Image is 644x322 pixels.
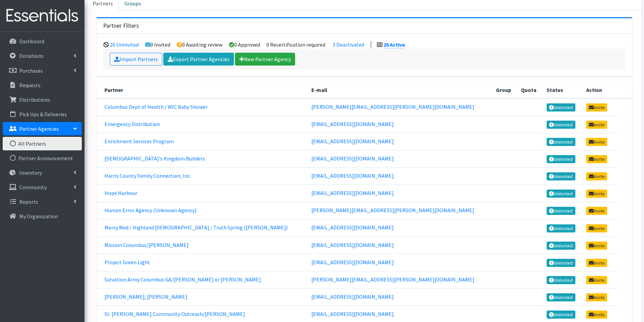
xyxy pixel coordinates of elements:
[543,82,582,98] th: Status
[3,93,82,106] a: Distributions
[19,111,67,118] p: Pick Ups & Deliveries
[547,207,575,215] a: Uninvited
[19,38,44,45] p: Dashboard
[3,64,82,77] a: Purchases
[586,293,607,301] a: Invite
[311,103,474,110] a: [PERSON_NAME][EMAIL_ADDRESS][PERSON_NAME][DOMAIN_NAME]
[311,293,394,300] a: [EMAIL_ADDRESS][DOMAIN_NAME]
[3,180,82,194] a: Community
[586,311,607,319] a: Invite
[3,166,82,179] a: Inventory
[547,293,575,301] a: Uninvited
[19,184,47,191] p: Community
[547,190,575,198] a: Uninvited
[145,41,170,48] li: 0 Invited
[311,259,394,266] a: [EMAIL_ADDRESS][DOMAIN_NAME]
[3,78,82,92] a: Requests
[311,207,474,214] a: [PERSON_NAME][EMAIL_ADDRESS][PERSON_NAME][DOMAIN_NAME]
[517,82,543,98] th: Quota
[19,169,42,176] p: Inventory
[547,103,575,112] a: Uninvited
[104,121,160,127] a: Emergency Distribution
[3,122,82,135] a: Partner Agencies
[104,242,189,248] a: Mission Columbus/[PERSON_NAME]
[311,138,394,145] a: [EMAIL_ADDRESS][DOMAIN_NAME]
[311,242,394,248] a: [EMAIL_ADDRESS][DOMAIN_NAME]
[110,41,139,48] a: 20 Uninvited
[229,41,260,48] li: 0 Approved
[19,198,38,205] p: Reports
[19,67,43,74] p: Purchases
[311,224,394,231] a: [EMAIL_ADDRESS][DOMAIN_NAME]
[547,259,575,267] a: Uninvited
[104,103,208,110] a: Columbus Dept of Health / WIC Baby Shower
[19,96,50,103] p: Distributions
[586,224,607,232] a: Invite
[104,138,174,145] a: Enrichment Services Program
[586,259,607,267] a: Invite
[19,213,58,220] p: My Organization
[547,155,575,163] a: Uninvited
[19,82,41,89] p: Requests
[3,151,82,165] a: Partner Announcement
[3,107,82,121] a: Pick Ups & Deliveries
[586,138,607,146] a: Invite
[547,311,575,319] a: Uninvited
[307,82,492,98] th: E-mail
[96,82,307,98] th: Partner
[266,41,325,48] li: 0 Recertification required
[104,190,137,196] a: Hope Harbour
[311,172,394,179] a: [EMAIL_ADDRESS][DOMAIN_NAME]
[3,4,82,27] img: HumanEssentials
[586,172,607,180] a: Invite
[3,195,82,208] a: Reports
[104,172,191,179] a: Harris County Family Connection, Inc.
[19,52,44,59] p: Donations
[104,276,261,283] a: Salvation Army Columbus GA/[PERSON_NAME] or [PERSON_NAME]
[104,155,205,162] a: [DEMOGRAPHIC_DATA]'s Kingdom Builders
[333,41,364,48] a: 3 Deactivated
[311,155,394,162] a: [EMAIL_ADDRESS][DOMAIN_NAME]
[586,155,607,163] a: Invite
[104,293,187,300] a: [PERSON_NAME], [PERSON_NAME]
[547,172,575,180] a: Uninvited
[586,242,607,250] a: Invite
[586,190,607,198] a: Invite
[104,311,245,317] a: St. [PERSON_NAME] Community Outreach/[PERSON_NAME]
[492,82,517,98] th: Group
[586,103,607,112] a: Invite
[104,259,150,266] a: Project Green Light
[547,276,575,284] a: Uninvited
[582,82,618,98] th: Action
[110,53,162,66] a: Import Partners
[103,22,139,29] h3: Partner Filters
[586,207,607,215] a: Invite
[3,209,82,223] a: My Organization
[104,224,288,231] a: Mercy Med / Highland [DEMOGRAPHIC_DATA] / Truth Spring ([PERSON_NAME])
[547,224,575,232] a: Uninvited
[547,242,575,250] a: Uninvited
[311,121,394,127] a: [EMAIL_ADDRESS][DOMAIN_NAME]
[3,137,82,150] a: All Partners
[19,125,59,132] p: Partner Agencies
[586,121,607,129] a: Invite
[177,41,222,48] li: 0 Awaiting review
[547,121,575,129] a: Uninvited
[547,138,575,146] a: Uninvited
[586,276,607,284] a: Invite
[104,207,196,214] a: Human Error Agency (Unknown Agency)
[311,190,394,196] a: [EMAIL_ADDRESS][DOMAIN_NAME]
[163,53,234,66] a: Export Partner Agencies
[3,34,82,48] a: Dashboard
[3,49,82,63] a: Donations
[311,276,474,283] a: [PERSON_NAME][EMAIL_ADDRESS][PERSON_NAME][DOMAIN_NAME]
[235,53,295,66] a: New Partner Agency
[383,41,405,48] a: 20 Active
[311,311,394,317] a: [EMAIL_ADDRESS][DOMAIN_NAME]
